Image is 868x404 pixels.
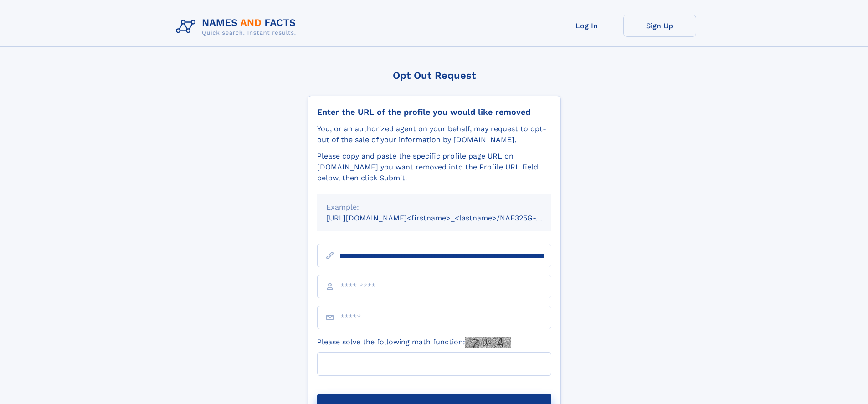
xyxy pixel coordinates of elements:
[623,15,696,37] a: Sign Up
[317,107,551,117] div: Enter the URL of the profile you would like removed
[317,151,551,184] div: Please copy and paste the specific profile page URL on [DOMAIN_NAME] you want removed into the Pr...
[317,123,551,145] div: You, or an authorized agent on your behalf, may request to opt-out of the sale of your informatio...
[308,70,561,81] div: Opt Out Request
[326,214,569,222] small: [URL][DOMAIN_NAME]<firstname>_<lastname>/NAF325G-xxxxxxxx
[172,15,303,39] img: Logo Names and Facts
[317,337,511,348] label: Please solve the following math function:
[326,202,542,213] div: Example:
[550,15,623,37] a: Log In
